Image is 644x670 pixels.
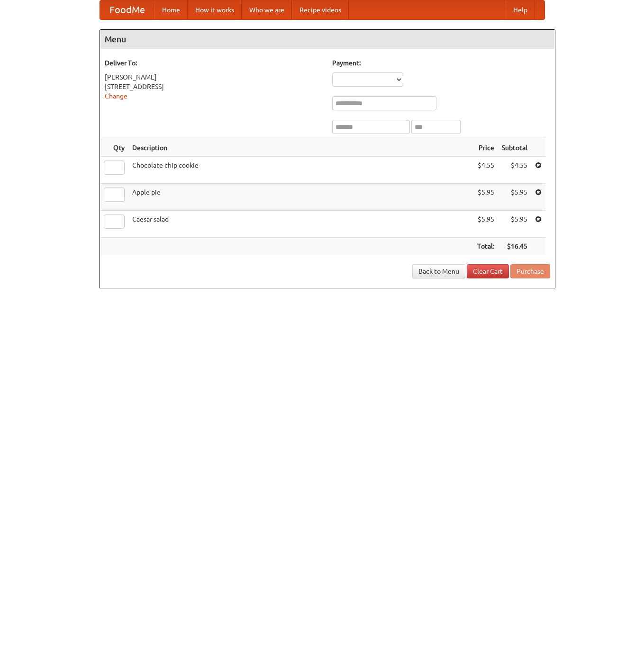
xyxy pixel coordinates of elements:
[105,82,323,91] div: [STREET_ADDRESS]
[498,139,531,157] th: Subtotal
[154,0,188,19] a: Home
[473,157,498,184] td: $4.55
[473,238,498,255] th: Total:
[473,184,498,211] td: $5.95
[332,58,550,68] h5: Payment:
[105,58,323,68] h5: Deliver To:
[128,139,473,157] th: Description
[506,0,535,19] a: Help
[128,211,473,238] td: Caesar salad
[498,211,531,238] td: $5.95
[498,184,531,211] td: $5.95
[242,0,292,19] a: Who we are
[467,264,509,278] a: Clear Cart
[473,211,498,238] td: $5.95
[105,72,323,82] div: [PERSON_NAME]
[412,264,465,278] a: Back to Menu
[498,157,531,184] td: $4.55
[188,0,242,19] a: How it works
[100,30,555,49] h4: Menu
[100,0,154,19] a: FoodMe
[128,157,473,184] td: Chocolate chip cookie
[292,0,349,19] a: Recipe videos
[100,139,128,157] th: Qty
[510,264,550,278] button: Purchase
[105,92,127,100] a: Change
[498,238,531,255] th: $16.45
[473,139,498,157] th: Price
[128,184,473,211] td: Apple pie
